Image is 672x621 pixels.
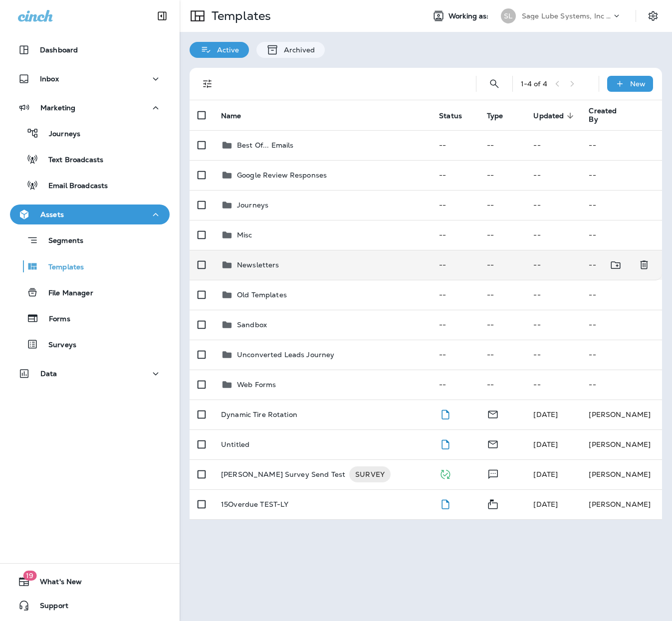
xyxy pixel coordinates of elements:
[487,469,499,478] span: Text
[10,98,170,118] button: Marketing
[221,440,249,448] p: Untitled
[10,308,170,329] button: Forms
[479,250,525,280] td: --
[487,439,499,448] span: Email
[439,112,462,120] span: Status
[581,400,662,429] td: [PERSON_NAME]
[10,256,170,277] button: Templates
[525,340,581,370] td: --
[38,341,76,350] p: Surveys
[522,12,612,20] p: Sage Lube Systems, Inc dba LOF Xpress Oil Change
[439,499,451,508] span: Draft
[431,130,479,160] td: --
[487,499,499,508] span: Mailer
[606,255,626,275] button: Move to folder
[533,470,558,479] span: Jason Munk
[533,500,558,509] span: Lance Young
[521,80,547,88] div: 1 - 4 of 4
[589,107,633,124] span: Created By
[40,210,64,218] p: Assets
[581,220,662,250] td: --
[431,370,479,400] td: --
[349,469,391,479] span: SURVEY
[484,74,504,94] button: Search Templates
[448,12,491,20] span: Working as:
[221,112,241,120] span: Name
[439,111,475,120] span: Status
[533,440,558,449] span: Jason Munk
[439,439,451,448] span: Draft
[581,459,662,489] td: [PERSON_NAME]
[212,46,239,54] p: Active
[40,46,78,54] p: Dashboard
[439,469,451,478] span: Published
[431,190,479,220] td: --
[221,466,345,482] p: [PERSON_NAME] Survey Send Test
[644,7,662,25] button: Settings
[501,8,516,23] div: SL
[581,340,662,370] td: --
[221,111,254,120] span: Name
[10,40,170,60] button: Dashboard
[10,364,170,384] button: Data
[479,130,525,160] td: --
[479,190,525,220] td: --
[38,156,103,165] p: Text Broadcasts
[525,190,581,220] td: --
[10,69,170,89] button: Inbox
[40,370,57,378] p: Data
[39,130,80,139] p: Journeys
[431,310,479,340] td: --
[479,310,525,340] td: --
[525,310,581,340] td: --
[279,46,315,54] p: Archived
[533,111,577,120] span: Updated
[221,411,297,418] p: Dynamic Tire Rotation
[589,107,620,124] span: Created By
[38,182,108,191] p: Email Broadcasts
[10,205,170,224] button: Assets
[431,160,479,190] td: --
[533,410,558,419] span: Priscilla Valverde
[431,250,479,280] td: --
[581,310,662,340] td: --
[38,263,84,272] p: Templates
[581,280,662,310] td: --
[148,6,176,26] button: Collapse Sidebar
[431,340,479,370] td: --
[439,409,451,418] span: Draft
[431,220,479,250] td: --
[487,111,516,120] span: Type
[221,500,288,508] p: 15Overdue TEST-LY
[525,220,581,250] td: --
[479,370,525,400] td: --
[581,370,662,400] td: --
[38,289,93,298] p: File Manager
[10,572,170,592] button: 19What's New
[30,578,82,590] span: What's New
[237,201,268,209] p: Journeys
[581,190,662,220] td: --
[634,255,654,275] button: Delete
[349,466,391,482] div: SURVEY
[237,381,276,389] p: Web Forms
[40,104,75,112] p: Marketing
[581,489,662,519] td: [PERSON_NAME]
[237,291,287,299] p: Old Templates
[198,74,218,94] button: Filters
[581,250,637,280] td: --
[479,220,525,250] td: --
[237,141,293,149] p: Best Of... Emails
[10,229,170,251] button: Segments
[431,280,479,310] td: --
[479,280,525,310] td: --
[237,171,327,179] p: Google Review Responses
[39,315,70,324] p: Forms
[10,123,170,144] button: Journeys
[10,175,170,196] button: Email Broadcasts
[487,409,499,418] span: Email
[10,596,170,616] button: Support
[525,370,581,400] td: --
[533,112,564,120] span: Updated
[10,334,170,355] button: Surveys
